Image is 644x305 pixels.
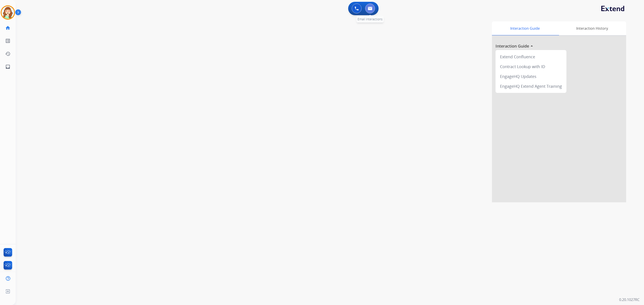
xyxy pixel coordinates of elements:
div: Extend Confluence [497,52,565,62]
img: avatar [2,6,14,19]
span: Email Interactions [358,17,383,21]
div: Contract Lookup with ID [497,62,565,71]
mat-icon: home [5,25,11,31]
div: EngageHQ Updates [497,71,565,81]
div: Interaction Guide [492,21,558,35]
div: EngageHQ Extend Agent Training [497,81,565,91]
div: Interaction History [558,21,626,35]
p: 0.20.1027RC [619,297,640,302]
mat-icon: list_alt [5,38,11,44]
mat-icon: inbox [5,64,11,69]
mat-icon: history [5,51,11,56]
